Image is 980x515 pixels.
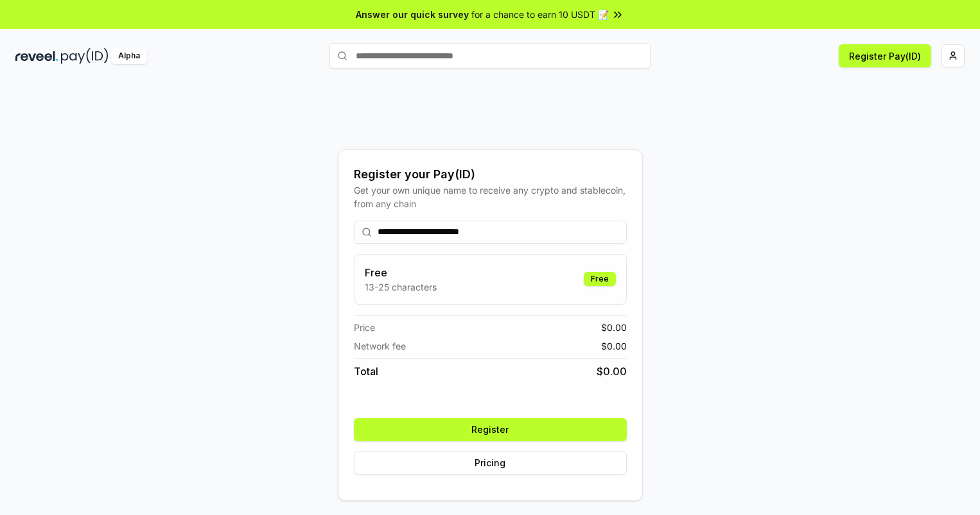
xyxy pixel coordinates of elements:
[61,48,109,64] img: pay_id
[354,321,375,334] span: Price
[601,339,627,353] span: $ 0.00
[354,183,627,210] div: Get your own unique name to receive any crypto and stablecoin, from any chain
[601,321,627,334] span: $ 0.00
[354,452,627,475] button: Pricing
[839,44,931,67] button: Register Pay(ID)
[584,272,616,286] div: Free
[356,8,469,21] span: Answer our quick survey
[365,265,437,280] h3: Free
[354,165,627,183] div: Register your Pay(ID)
[354,364,378,379] span: Total
[354,418,627,441] button: Register
[365,280,437,294] p: 13-25 characters
[15,48,58,64] img: reveel_dark
[597,364,627,379] span: $ 0.00
[354,339,406,353] span: Network fee
[111,48,147,64] div: Alpha
[471,8,609,21] span: for a chance to earn 10 USDT 📝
